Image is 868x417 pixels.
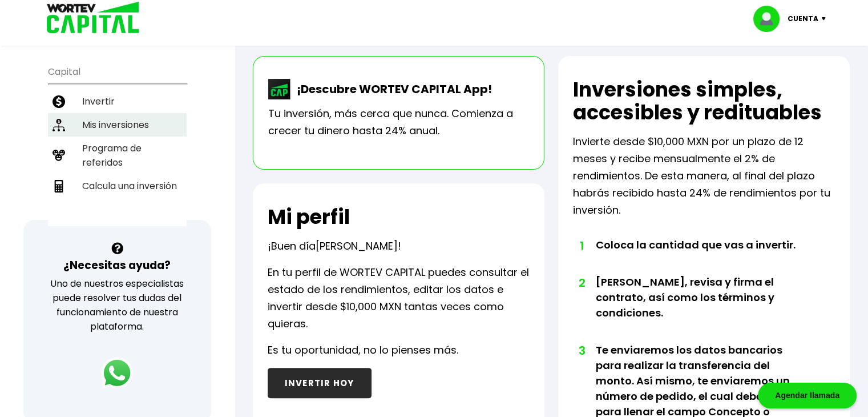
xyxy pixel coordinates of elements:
h3: ¿Necesitas ayuda? [63,257,171,274]
p: Es tu oportunidad, no lo pienses más. [268,342,458,359]
p: Tu inversión, más cerca que nunca. Comienza a crecer tu dinero hasta 24% anual. [268,105,529,139]
h2: Mi perfil [268,206,350,228]
li: [PERSON_NAME], revisa y firma el contrato, así como los términos y condiciones. [596,274,809,342]
span: 3 [579,342,584,359]
img: calculadora-icon.17d418c4.svg [53,180,65,193]
ul: Capital [48,59,187,226]
li: Coloca la cantidad que vas a invertir. [596,237,809,274]
p: Cuenta [788,10,818,27]
img: profile-image [753,6,788,32]
img: icon-down [818,17,834,21]
p: Invierte desde $10,000 MXN por un plazo de 12 meses y recibe mensualmente el 2% de rendimientos. ... [573,133,835,219]
a: Mis inversiones [48,113,187,137]
p: Uno de nuestros especialistas puede resolver tus dudas del funcionamiento de nuestra plataforma. [38,276,196,334]
p: ¡Descubre WORTEV CAPITAL App! [291,81,492,98]
img: inversiones-icon.6695dc30.svg [53,119,65,131]
img: wortev-capital-app-icon [268,79,291,99]
img: recomiendanos-icon.9b8e9327.svg [53,149,65,162]
p: ¡Buen día ! [268,238,401,255]
a: Programa de referidos [48,137,187,174]
img: logos_whatsapp-icon.242b2217.svg [101,357,133,389]
a: Invertir [48,90,187,113]
button: INVERTIR HOY [268,368,372,398]
span: [PERSON_NAME] [316,239,398,253]
span: 2 [579,274,584,291]
a: Calcula una inversión [48,174,187,198]
div: Agendar llamada [758,383,857,408]
p: En tu perfil de WORTEV CAPITAL puedes consultar el estado de los rendimientos, editar los datos e... [268,264,530,332]
h2: Inversiones simples, accesibles y redituables [573,78,835,124]
img: invertir-icon.b3b967d7.svg [53,95,65,108]
span: 1 [579,237,584,254]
